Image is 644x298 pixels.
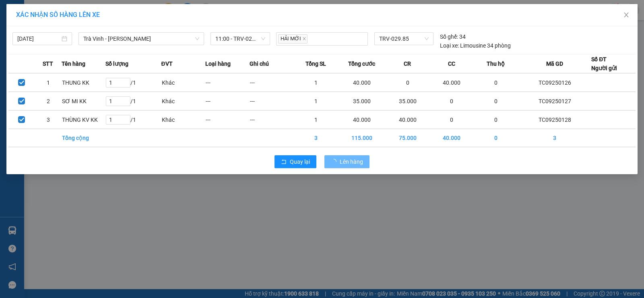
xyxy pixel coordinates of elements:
[474,73,518,92] td: 0
[161,110,206,129] td: Khác
[386,92,430,110] td: 35.000
[302,37,306,41] span: close
[161,92,206,110] td: Khác
[195,36,200,41] span: down
[430,129,474,147] td: 40.000
[105,92,161,110] td: / 1
[62,129,106,147] td: Tổng cộng
[305,59,326,68] span: Tổng SL
[17,34,60,43] input: 11/09/2025
[440,32,458,41] span: Số ghế:
[518,110,591,129] td: TC09250128
[338,129,385,147] td: 115.000
[623,12,630,18] span: close
[275,155,316,168] button: rollbackQuay lại
[518,92,591,110] td: TC09250127
[250,110,294,129] td: ---
[294,92,338,110] td: 1
[105,59,128,68] span: Số lượng
[518,73,591,92] td: TC09250126
[205,110,250,129] td: ---
[440,41,511,50] div: Limousine 34 phòng
[105,110,161,129] td: / 1
[440,32,466,41] div: 34
[348,59,375,68] span: Tổng cước
[379,33,429,45] span: TRV-029.85
[440,41,459,50] span: Loại xe:
[338,73,385,92] td: 40.000
[430,73,474,92] td: 40.000
[290,157,310,166] span: Quay lại
[161,73,206,92] td: Khác
[474,92,518,110] td: 0
[62,59,85,68] span: Tên hàng
[215,33,265,45] span: 11:00 - TRV-029.85
[83,33,199,45] span: Trà Vinh - Hồ Chí Minh
[35,92,62,110] td: 2
[35,110,62,129] td: 3
[294,73,338,92] td: 1
[615,4,638,27] button: Close
[294,129,338,147] td: 3
[205,73,250,92] td: ---
[62,92,106,110] td: SƠ MI KK
[340,157,363,166] span: Lên hàng
[62,110,106,129] td: THÙNG KV KK
[474,129,518,147] td: 0
[105,73,161,92] td: / 1
[430,110,474,129] td: 0
[338,110,385,129] td: 40.000
[474,110,518,129] td: 0
[518,129,591,147] td: 3
[16,11,100,19] span: XÁC NHẬN SỐ HÀNG LÊN XE
[324,155,369,168] button: Lên hàng
[448,59,455,68] span: CC
[281,159,287,165] span: rollback
[386,73,430,92] td: 0
[278,34,308,44] span: HẢI MỚI
[404,59,411,68] span: CR
[487,59,505,68] span: Thu hộ
[546,59,563,68] span: Mã GD
[250,59,269,68] span: Ghi chú
[43,59,53,68] span: STT
[386,110,430,129] td: 40.000
[205,92,250,110] td: ---
[62,73,106,92] td: THUNG KK
[331,159,340,165] span: loading
[35,73,62,92] td: 1
[338,92,385,110] td: 35.000
[294,110,338,129] td: 1
[205,59,231,68] span: Loại hàng
[250,92,294,110] td: ---
[591,55,617,73] div: Số ĐT Người gửi
[250,73,294,92] td: ---
[430,92,474,110] td: 0
[386,129,430,147] td: 75.000
[161,59,173,68] span: ĐVT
